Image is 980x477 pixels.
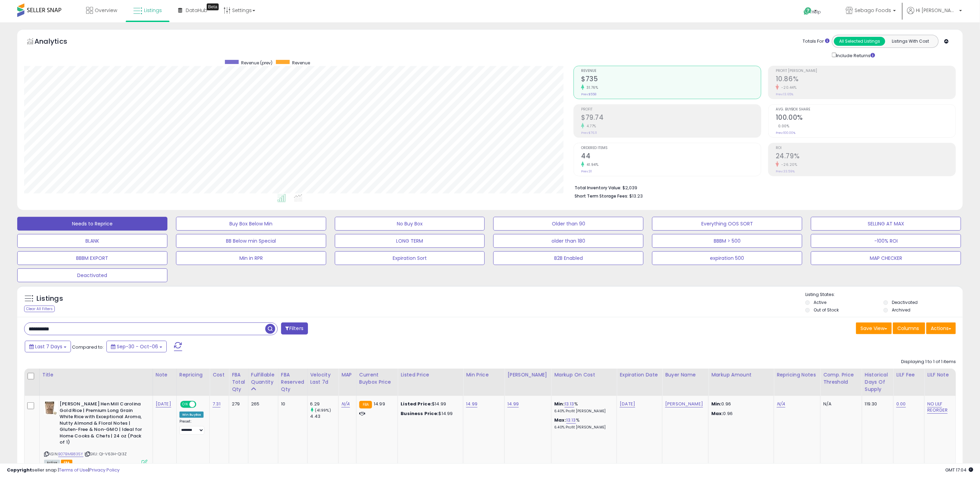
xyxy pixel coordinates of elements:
[213,371,226,379] div: Cost
[629,193,643,199] span: $13.23
[17,268,167,282] button: Deactivated
[181,402,189,407] span: ON
[84,451,127,457] span: | SKU: QI-V63H-QI3Z
[711,411,768,417] p: 0.96
[620,401,635,407] a: [DATE]
[213,401,220,407] a: 7.31
[620,371,659,379] div: Expiration Date
[927,371,953,379] div: LILF Note
[581,92,596,96] small: Prev: $558
[335,234,485,248] button: LONG TERM
[401,401,458,407] div: $14.99
[776,131,795,135] small: Prev: 100.00%
[575,193,628,199] b: Short Term Storage Fees:
[35,343,62,350] span: Last 7 Days
[493,251,643,265] button: B2B Enabled
[401,410,439,417] b: Business Price:
[811,234,961,248] button: -100% ROI
[925,369,956,396] th: CSV column name: cust_attr_5_LILF Note
[359,371,395,386] div: Current Buybox Price
[777,401,785,407] a: N/A
[507,371,548,379] div: [PERSON_NAME]
[60,401,143,447] b: [PERSON_NAME] Hen Mill Carolina Gold Rice | Premium Long Grain White Rice with Exceptional Aroma,...
[335,251,485,265] button: Expiration Sort
[711,401,768,407] p: 0.96
[665,401,703,407] a: [PERSON_NAME]
[554,417,611,430] div: %
[812,9,821,15] span: Help
[916,7,957,14] span: Hi [PERSON_NAME]
[251,371,275,386] div: Fulfillable Quantity
[779,162,797,167] small: -26.20%
[310,401,339,407] div: 6.29
[401,411,458,417] div: $14.99
[652,251,802,265] button: expiration 500
[584,85,598,90] small: 31.76%
[814,307,839,313] label: Out of Stock
[117,343,158,350] span: Sep-30 - Oct-06
[814,299,826,305] label: Active
[776,114,956,123] h2: 100.00%
[811,251,961,265] button: MAP CHECKER
[401,401,432,407] b: Listed Price:
[179,412,204,418] div: Win BuyBox
[186,7,207,14] span: DataHub
[554,409,611,414] p: 6.40% Profit [PERSON_NAME]
[241,60,272,66] span: Revenue (prev)
[554,371,614,379] div: Markup on Cost
[893,322,925,334] button: Columns
[156,401,171,407] a: [DATE]
[493,217,643,231] button: Older than 90
[575,183,951,191] li: $2,039
[798,2,835,22] a: Help
[711,410,723,417] strong: Max:
[17,234,167,248] button: BLANK
[176,251,326,265] button: Min in RPR
[554,401,565,407] b: Min:
[823,401,857,407] div: N/A
[466,401,477,407] a: 14.99
[652,234,802,248] button: BBBM > 500
[341,371,353,379] div: MAP
[466,371,502,379] div: Min Price
[554,401,611,414] div: %
[652,217,802,231] button: Everything OOS SORT
[776,92,793,96] small: Prev: 13.65%
[58,451,83,457] a: B07BMB835Y
[493,234,643,248] button: older than 180
[896,401,906,407] a: 0.00
[44,460,60,466] span: All listings currently available for purchase on Amazon
[945,467,973,473] span: 2025-10-14 17:04 GMT
[281,371,305,393] div: FBA Reserved Qty
[927,401,948,414] a: NO LILF REORDER
[885,37,936,46] button: Listings With Cost
[581,69,761,73] span: Revenue
[315,407,331,413] small: (41.99%)
[774,369,821,396] th: CSV column name: cust_attr_3_Repricing Notes
[865,371,891,393] div: Historical Days Of Supply
[926,322,956,334] button: Actions
[232,371,245,393] div: FBA Total Qty
[581,75,761,84] h2: $735
[566,417,576,424] a: 13.13
[554,425,611,430] p: 6.40% Profit [PERSON_NAME]
[856,322,892,334] button: Save View
[581,108,761,112] span: Profit
[106,341,167,352] button: Sep-30 - Oct-06
[617,369,662,396] th: CSV column name: cust_attr_2_Expiration Date
[779,85,797,90] small: -20.44%
[207,3,219,10] div: Tooltip anchor
[896,371,921,379] div: LILF Fee
[24,306,55,312] div: Clear All Filters
[776,169,795,173] small: Prev: 33.59%
[907,7,962,22] a: Hi [PERSON_NAME]
[95,7,117,14] span: Overview
[7,467,32,473] strong: Copyright
[176,234,326,248] button: BB Below min Special
[811,217,961,231] button: SELLING AT MAX
[359,401,372,409] small: FBA
[581,114,761,123] h2: $79.74
[823,371,859,386] div: Comp. Price Threshold
[195,402,206,407] span: OFF
[374,401,385,407] span: 14.99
